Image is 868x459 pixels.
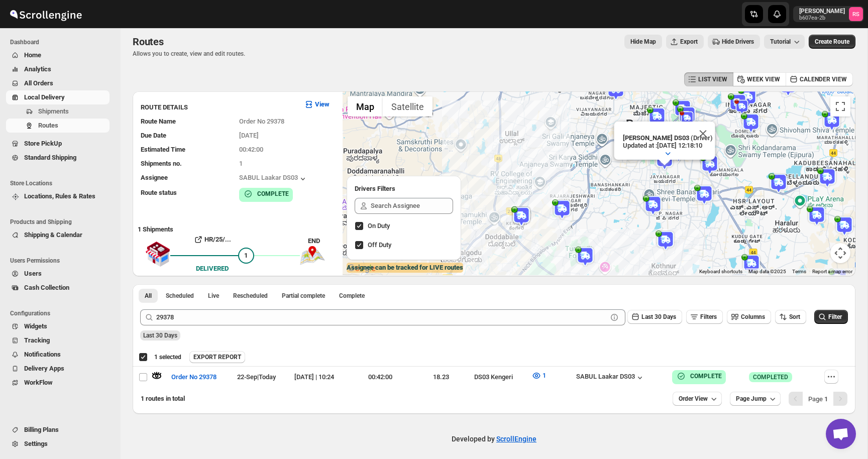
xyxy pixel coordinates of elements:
button: Hide Drivers [708,35,760,49]
span: Rescheduled [233,292,268,300]
button: Show street map [348,96,383,117]
span: Standard Shipping [24,154,76,161]
span: Route Name [141,118,176,125]
div: [DATE] | 10:24 [294,372,347,382]
button: Export [666,35,704,49]
span: Billing Plans [24,426,59,433]
span: Last 30 Days [143,332,177,339]
span: Due Date [141,132,166,139]
button: Sort [775,310,806,324]
button: Home [6,48,110,62]
a: Open this area in Google Maps (opens a new window) [345,262,378,275]
span: Products and Shipping [10,218,114,226]
span: Estimated Time [141,146,185,153]
button: Order No 29378 [165,369,223,385]
button: Shipments [6,104,110,119]
img: shop.svg [145,235,170,274]
span: On Duty [368,222,390,229]
button: LIST VIEW [684,72,733,86]
span: Dashboard [10,38,114,46]
span: Off Duty [368,241,391,249]
button: Billing Plans [6,423,110,437]
b: COMPLETE [690,373,722,380]
span: Tutorial [770,38,791,45]
div: SABUL Laakar DS03 [576,373,645,383]
p: Developed by [452,434,536,444]
span: Romil Seth [849,7,863,21]
button: Users [6,267,110,281]
input: Search Assignee [371,198,453,214]
span: Map data ©2025 [748,269,786,274]
span: Filters [700,313,717,320]
span: Locations, Rules & Rates [24,192,95,200]
b: [PERSON_NAME] DS03 [622,134,689,142]
span: Order View [679,395,708,403]
a: ScrollEngine [496,435,536,443]
span: Configurations [10,309,114,317]
span: Columns [741,313,765,320]
span: 00:42:00 [239,146,263,153]
button: Filter [814,310,848,324]
span: 1 selected [154,353,181,361]
span: Page [808,395,828,403]
button: User menu [793,6,864,22]
span: COMPLETED [753,373,788,381]
span: Tracking [24,336,50,344]
b: 1 Shipments [133,220,173,233]
button: Columns [727,310,771,324]
button: COMPLETE [676,371,722,381]
span: 1 routes in total [141,395,185,402]
span: Analytics [24,65,51,73]
button: Map action label [624,35,662,49]
button: SABUL Laakar DS03 [239,174,308,184]
button: Close [691,122,715,146]
span: Order No 29378 [239,118,284,125]
button: Analytics [6,62,110,76]
span: Complete [339,292,365,300]
button: All Orders [6,76,110,90]
span: Order No 29378 [171,372,216,382]
span: 22-Sep | Today [237,373,276,381]
span: Shipments [38,107,69,115]
img: Google [345,262,378,275]
label: Assignee can be tracked for LIVE routes [347,263,463,273]
span: Partial complete [282,292,325,300]
nav: Pagination [789,392,847,406]
p: Updated at : [DATE] 12:18:10 [622,142,712,149]
div: DELIVERED [196,264,229,274]
span: Delivery Apps [24,365,64,372]
span: Filter [828,313,842,320]
span: Route status [141,189,177,196]
button: COMPLETE [243,189,289,199]
div: Open chat [826,419,856,449]
button: Tracking [6,333,110,348]
a: Terms (opens in new tab) [792,269,806,274]
span: All [145,292,152,300]
button: Locations, Rules & Rates [6,189,110,203]
span: Hide Drivers [722,38,754,46]
input: Press enter after typing | Search Eg. Order No 29378 [156,309,607,325]
div: 18.23 [414,372,469,382]
div: DS03 Kengeri [474,372,525,382]
button: CALENDER VIEW [786,72,853,86]
button: Filters [686,310,723,324]
span: Settings [24,440,48,447]
span: Users Permissions [10,257,114,265]
span: Cash Collection [24,284,69,291]
p: b607ea-2b [799,15,845,21]
p: [PERSON_NAME] [799,7,845,15]
b: 1 [824,395,828,403]
span: Routes [38,122,58,129]
span: 1 [542,372,546,379]
span: Create Route [815,38,849,46]
span: Export [680,38,698,46]
span: Routes [133,36,164,48]
button: Show satellite imagery [383,96,432,117]
span: [DATE] [239,132,259,139]
text: RS [852,11,859,18]
span: Users [24,270,42,277]
span: Hide Map [630,38,656,46]
button: WorkFlow [6,376,110,390]
button: Delivery Apps [6,362,110,376]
